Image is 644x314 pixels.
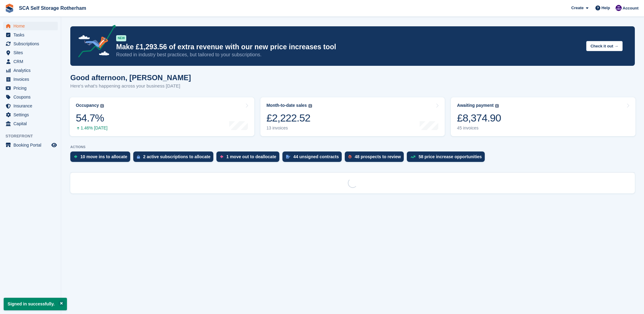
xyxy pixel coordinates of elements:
span: Invoices [13,75,50,84]
span: Settings [13,110,50,119]
div: 48 prospects to review [355,154,401,159]
img: stora-icon-8386f47178a22dfd0bd8f6a31ec36ba5ce8667c1dd55bd0f319d3a0aa187defe.svg [5,4,14,13]
p: Here's what's happening across your business [DATE] [70,83,191,90]
a: menu [3,22,58,30]
span: Pricing [13,84,50,92]
span: Booking Portal [13,141,50,149]
div: £8,374.90 [457,112,501,124]
div: 58 price increase opportunities [418,154,482,159]
span: Tasks [13,31,50,39]
a: menu [3,66,58,75]
span: Help [602,5,610,11]
img: price_increase_opportunities-93ffe204e8149a01c8c9dc8f82e8f89637d9d84a8eef4429ea346261dce0b2c0.svg [410,155,415,158]
div: Occupancy [76,103,99,108]
div: 2 active subscriptions to allocate [143,154,210,159]
a: menu [3,75,58,84]
a: 44 unsigned contracts [282,151,345,165]
div: 1 move out to deallocate [226,154,276,159]
a: menu [3,39,58,48]
div: 44 unsigned contracts [293,154,339,159]
img: Kelly Neesham [616,5,622,11]
a: 1 move out to deallocate [216,151,282,165]
img: contract_signature_icon-13c848040528278c33f63329250d36e43548de30e8caae1d1a13099fd9432cc5.svg [286,155,290,159]
span: CRM [13,57,50,66]
img: price-adjustments-announcement-icon-8257ccfd72463d97f412b2fc003d46551f7dbcb40ab6d574587a9cd5c0d94... [73,25,116,60]
img: icon-info-grey-7440780725fd019a000dd9b08b2336e03edf1995a4989e88bcd33f0948082b44.svg [308,104,312,108]
a: 2 active subscriptions to allocate [133,151,216,165]
a: Month-to-date sales £2,222.52 13 invoices [260,97,445,136]
a: Awaiting payment £8,374.90 45 invoices [451,97,635,136]
div: 45 invoices [457,125,501,131]
a: Occupancy 54.7% 1.46% [DATE] [70,97,254,136]
img: prospect-51fa495bee0391a8d652442698ab0144808aea92771e9ea1ae160a38d050c398.svg [348,155,351,159]
img: move_ins_to_allocate_icon-fdf77a2bb77ea45bf5b3d319d69a93e2d87916cf1d5bf7949dd705db3b84f3ca.svg [74,155,77,159]
a: 58 price increase opportunities [407,151,488,165]
a: menu [3,57,58,66]
a: menu [3,141,58,149]
a: menu [3,119,58,128]
span: Insurance [13,102,50,110]
div: 10 move ins to allocate [80,154,127,159]
p: Rooted in industry best practices, but tailored to your subscriptions. [116,51,581,58]
span: Storefront [6,133,61,139]
div: £2,222.52 [267,112,312,124]
a: menu [3,84,58,92]
a: menu [3,93,58,101]
a: menu [3,110,58,119]
a: SCA Self Storage Rotherham [17,3,89,13]
span: Capital [13,119,50,128]
div: Awaiting payment [457,103,494,108]
img: icon-info-grey-7440780725fd019a000dd9b08b2336e03edf1995a4989e88bcd33f0948082b44.svg [100,104,104,108]
div: 13 invoices [267,125,312,131]
img: active_subscription_to_allocate_icon-d502201f5373d7db506a760aba3b589e785aa758c864c3986d89f69b8ff3... [137,155,140,159]
p: Make £1,293.56 of extra revenue with our new price increases tool [116,43,581,51]
span: Create [571,5,583,11]
div: Month-to-date sales [267,103,307,108]
img: move_outs_to_deallocate_icon-f764333ba52eb49d3ac5e1228854f67142a1ed5810a6f6cc68b1a99e826820c5.svg [220,155,223,159]
p: Signed in successfully. [4,298,67,310]
button: Check it out → [586,41,623,51]
span: Account [623,5,638,11]
div: NEW [116,35,126,41]
a: Preview store [50,141,58,149]
a: 48 prospects to review [345,151,407,165]
a: menu [3,48,58,57]
h1: Good afternoon, [PERSON_NAME] [70,73,191,82]
span: Subscriptions [13,39,50,48]
a: 10 move ins to allocate [70,151,133,165]
span: Analytics [13,66,50,75]
div: 54.7% [76,112,108,124]
a: menu [3,102,58,110]
a: menu [3,31,58,39]
img: icon-info-grey-7440780725fd019a000dd9b08b2336e03edf1995a4989e88bcd33f0948082b44.svg [495,104,499,108]
span: Coupons [13,93,50,101]
p: ACTIONS [70,145,635,149]
span: Home [13,22,50,30]
span: Sites [13,48,50,57]
div: 1.46% [DATE] [76,125,108,131]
